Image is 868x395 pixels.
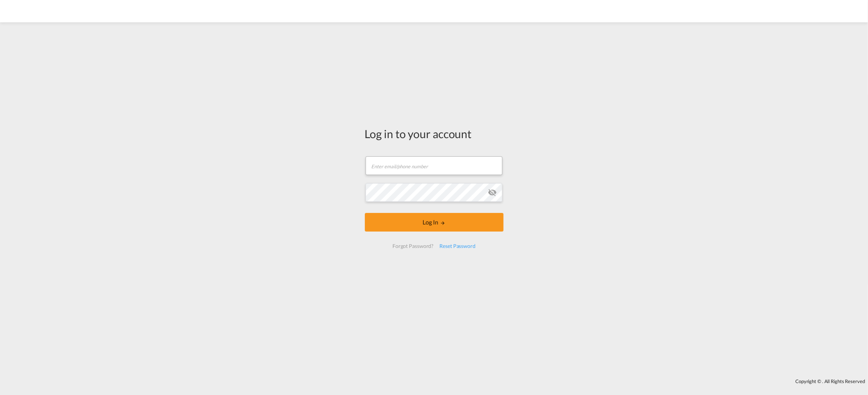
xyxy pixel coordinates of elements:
div: Reset Password [436,239,479,253]
md-icon: icon-eye-off [488,188,497,197]
div: Log in to your account [365,126,504,141]
button: LOGIN [365,213,504,232]
div: Forgot Password? [389,239,436,253]
input: Enter email/phone number [366,156,502,175]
